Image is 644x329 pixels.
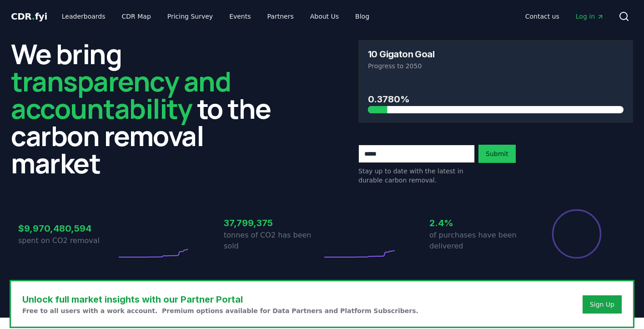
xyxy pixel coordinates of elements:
[55,8,113,25] a: Leaderboards
[160,8,220,25] a: Pricing Survey
[55,8,377,25] nav: Main
[358,167,475,185] p: Stay up to date with the latest in durable carbon removal.
[260,8,301,25] a: Partners
[368,50,434,59] h3: 10 Gigaton Goal
[478,145,516,163] button: Submit
[576,12,604,21] span: Log in
[32,11,35,22] span: .
[518,8,611,25] nav: Main
[569,8,611,25] a: Log in
[11,11,47,22] span: CDR fyi
[518,8,567,25] a: Contact us
[115,8,158,25] a: CDR Map
[590,300,614,309] a: Sign Up
[224,230,322,252] p: tonnes of CO2 has been sold
[368,61,624,71] p: Progress to 2050
[11,10,47,23] a: CDR.fyi
[224,216,322,230] h3: 37,799,375
[22,293,418,306] h3: Unlock full market insights with our Partner Portal
[18,222,116,235] h3: $9,970,480,594
[429,230,528,252] p: of purchases have been delivered
[368,92,624,106] h3: 0.3780%
[303,8,346,25] a: About Us
[22,306,418,315] p: Free to all users with a work account. Premium options available for Data Partners and Platform S...
[11,62,231,127] span: transparency and accountability
[583,295,622,314] button: Sign Up
[11,40,286,177] h2: We bring to the carbon removal market
[551,208,602,259] div: Percentage of sales delivered
[348,8,377,25] a: Blog
[18,235,116,246] p: spent on CO2 removal
[429,216,528,230] h3: 2.4%
[222,8,258,25] a: Events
